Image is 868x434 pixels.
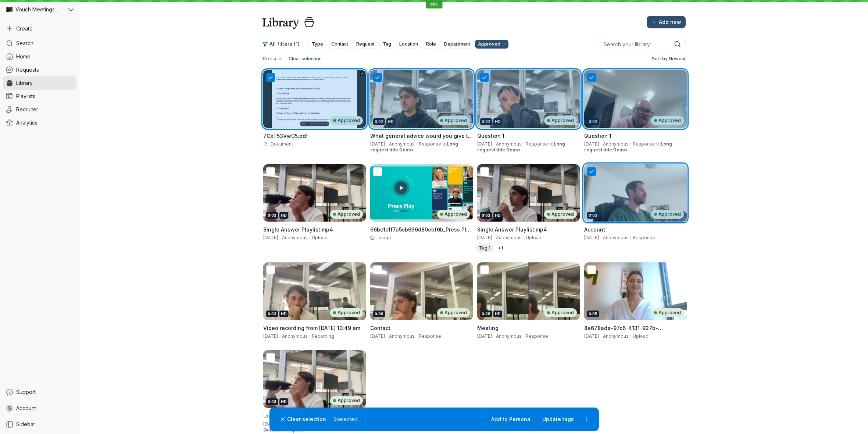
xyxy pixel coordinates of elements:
a: Analytics [3,116,76,129]
h3: Video recording from 15 January 2025 at 10:49 am [263,324,366,332]
span: [DATE] [477,235,492,240]
span: [DATE] [584,333,599,339]
span: Untitled video [263,413,299,419]
span: Library [16,79,33,87]
div: 0:03 [266,212,278,219]
span: · [629,235,633,241]
div: HD [493,212,502,219]
span: · [522,333,526,339]
span: · [385,333,389,339]
div: Document [263,141,366,147]
span: · [629,333,633,339]
div: Approved [330,308,363,317]
div: HD [493,118,502,125]
span: Question 1 [584,133,611,139]
span: Support [16,388,36,396]
button: Add to Persona [487,413,535,425]
span: Anonymous [282,333,308,339]
span: [DATE] [263,333,278,339]
span: Anonymous [603,141,629,147]
span: Account [16,405,36,412]
span: Recording [312,333,334,339]
span: Contact [370,325,390,331]
a: Home [3,50,76,63]
button: More actions [581,413,593,425]
span: [DATE] [477,141,492,147]
div: Approved [330,116,363,125]
span: Sidebar [16,421,35,428]
div: 0:03 [587,212,599,219]
span: Playlists [16,93,35,100]
button: Create [3,22,76,35]
span: Response to [263,421,354,433]
span: 13 results [262,56,283,62]
a: Sidebar [3,418,76,431]
div: Approved [437,210,470,219]
div: 0:06 [373,311,385,317]
div: HD [493,311,502,317]
span: · [629,141,633,147]
span: Response to [370,141,458,153]
span: · [278,235,282,241]
div: HD [386,118,395,125]
div: Approved [330,210,363,219]
a: Support [3,385,76,399]
span: Analytics [16,119,37,126]
span: Anonymous [389,333,415,339]
span: · [278,333,282,339]
button: Tag [379,40,394,49]
div: Approved [544,116,577,125]
span: Create [16,25,33,32]
h3: ‍What general advice would you give to new hires? [370,132,473,140]
div: Approved [544,308,577,317]
span: Single Answer Playlist.mp4 [263,226,333,233]
div: 0:02 [480,118,492,125]
a: Playlists [3,90,76,103]
div: 0:03 [266,311,278,317]
span: [DATE] [263,235,278,240]
span: [DATE] [370,333,385,339]
span: · [599,333,603,339]
span: S [8,405,12,412]
span: Clear selection [287,416,326,423]
span: Vouch Meetings Demo [15,6,62,13]
button: Type [308,40,326,49]
span: Single Answer Playlist.mp4 [477,226,547,233]
span: Long request title Demo [477,141,565,153]
button: Add new [647,16,686,28]
div: Approved [437,308,470,317]
span: Search [16,40,33,47]
span: [DATE] [584,235,599,240]
span: · [492,333,496,339]
div: 0:02 [373,118,385,125]
span: · [308,333,312,339]
span: Long request title Demo [370,141,458,153]
div: Vouch Meetings Demo [3,3,67,16]
span: [DATE] [477,333,492,339]
span: Meeting [477,325,499,331]
button: Contact [328,40,351,49]
div: Approved [330,396,363,405]
span: Sort by: Newest [652,55,686,62]
div: 0:05 [587,311,599,317]
button: Request [353,40,378,49]
span: · [599,141,603,147]
div: HD [279,311,288,317]
span: Clear selection [289,55,322,62]
span: Recruiter [16,106,38,113]
span: Upload [526,235,542,240]
span: Response [526,333,548,339]
span: ‍What general advice would you give to new hires? [370,133,473,146]
button: Update tags [538,413,578,425]
div: HD [279,212,288,219]
span: Response to [584,141,672,153]
span: Anonymous [389,141,415,147]
div: Tag 2 [495,244,506,252]
span: Location [399,40,418,48]
span: Department [444,40,470,48]
div: HD [279,398,288,405]
span: · [385,141,389,147]
span: Add to Persona [491,416,531,423]
h1: Library [262,15,299,29]
button: Department [441,40,474,49]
